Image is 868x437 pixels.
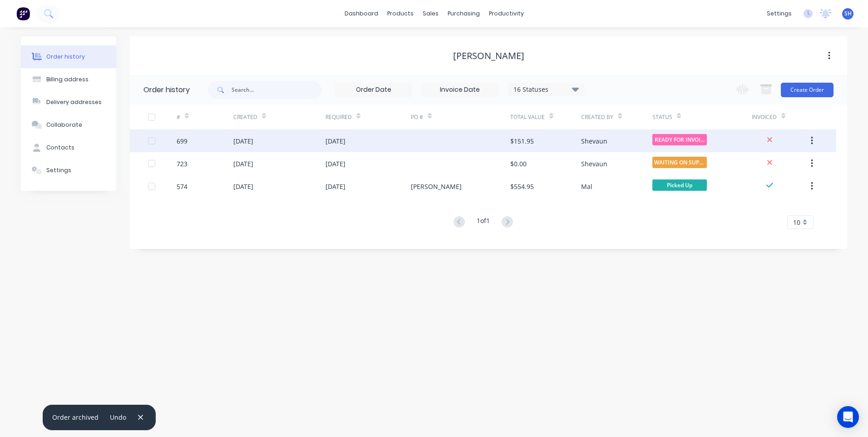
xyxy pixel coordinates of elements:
button: Undo [105,411,131,423]
div: Order history [46,53,85,61]
div: productivity [484,7,528,20]
div: Status [652,113,672,121]
div: Order history [143,84,190,95]
div: PO # [411,104,510,129]
div: 574 [177,182,187,191]
div: 1 of 1 [477,216,490,229]
span: WAITING ON SUPP... [652,157,707,168]
img: Factory [16,7,30,20]
div: # [177,104,233,129]
div: Total Value [510,104,581,129]
div: settings [762,7,796,20]
div: Contacts [46,144,74,152]
div: Delivery addresses [46,98,102,106]
div: sales [418,7,443,20]
span: 10 [793,218,800,227]
div: Required [325,113,352,121]
div: products [383,7,418,20]
div: Collaborate [46,121,82,129]
div: [DATE] [233,136,253,146]
div: Total Value [510,113,545,121]
span: Picked Up [652,179,707,191]
div: Settings [46,166,71,174]
div: Order archived [52,412,99,422]
div: $0.00 [510,159,527,169]
button: Contacts [21,136,116,159]
button: Create Order [781,83,833,97]
div: [DATE] [325,136,345,146]
div: Created [233,104,325,129]
button: Settings [21,159,116,182]
div: $554.95 [510,182,534,191]
input: Search... [232,81,321,99]
div: [PERSON_NAME] [411,182,462,191]
div: Open Intercom Messenger [837,406,859,428]
button: Collaborate [21,114,116,136]
div: [DATE] [325,182,345,191]
div: [DATE] [233,159,253,169]
span: SH [844,10,852,18]
div: Created By [581,113,613,121]
div: 699 [177,136,187,146]
div: purchasing [443,7,484,20]
div: Invoiced [752,113,777,121]
input: Order Date [335,83,412,97]
div: Invoiced [752,104,809,129]
div: # [177,113,180,121]
div: 723 [177,159,187,169]
span: READY FOR INVOI... [652,134,707,145]
div: Billing address [46,75,89,84]
div: Required [325,104,411,129]
input: Invoice Date [422,83,498,97]
div: Shevaun [581,136,607,146]
div: Mal [581,182,592,191]
div: Created By [581,104,652,129]
div: 16 Statuses [508,84,584,94]
div: [PERSON_NAME] [453,50,524,61]
div: [DATE] [233,182,253,191]
button: Billing address [21,68,116,91]
div: [DATE] [325,159,345,169]
button: Delivery addresses [21,91,116,114]
div: PO # [411,113,423,121]
div: Status [652,104,752,129]
a: dashboard [340,7,383,20]
div: Created [233,113,257,121]
button: Order history [21,45,116,68]
div: Shevaun [581,159,607,169]
div: $151.95 [510,136,534,146]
